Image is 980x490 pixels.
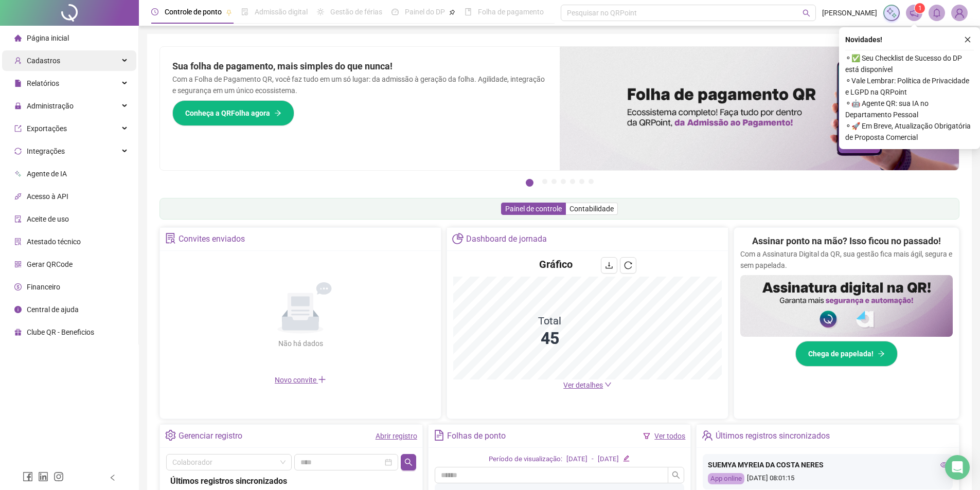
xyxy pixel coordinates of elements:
div: Últimos registros sincronizados [170,475,412,487]
span: search [672,471,680,479]
div: Gerenciar registro [179,427,242,445]
span: Chega de papelada! [808,348,874,359]
span: facebook [23,471,33,482]
h2: Sua folha de pagamento, mais simples do que nunca! [172,59,547,74]
h2: Assinar ponto na mão? Isso ficou no passado! [752,234,941,248]
span: search [803,9,810,17]
p: Com a Assinatura Digital da QR, sua gestão fica mais ágil, segura e sem papelada. [740,248,953,271]
div: Não há dados [253,338,348,349]
span: Contabilidade [569,205,614,213]
span: 1 [918,5,922,12]
div: Últimos registros sincronizados [716,427,830,445]
div: [DATE] [566,454,587,465]
span: [PERSON_NAME] [822,7,877,19]
img: 50702 [952,5,967,21]
div: SUEMYA MYREIA DA COSTA NERES [708,459,948,470]
div: [DATE] [598,454,619,465]
span: dashboard [391,8,399,15]
span: Cadastros [27,57,60,65]
span: left [109,474,116,481]
button: 3 [551,179,557,184]
span: down [604,381,612,388]
button: 5 [570,179,575,184]
span: solution [14,238,22,245]
span: Acesso à API [27,192,68,201]
div: Open Intercom Messenger [945,455,970,480]
span: Gestão de férias [330,8,382,16]
span: arrow-right [878,350,885,357]
div: Folhas de ponto [447,427,506,445]
span: export [14,125,22,132]
div: Dashboard de jornada [466,230,547,248]
div: Período de visualização: [489,454,562,465]
span: qrcode [14,261,22,268]
span: setting [165,430,176,441]
span: Ver detalhes [563,381,603,389]
span: team [702,430,712,441]
span: Novidades ! [845,34,882,45]
span: Central de ajuda [27,305,79,314]
span: sun [317,8,324,15]
span: Financeiro [27,283,60,291]
span: clock-circle [151,8,158,15]
span: file [14,80,22,87]
span: user-add [14,57,22,64]
span: Conheça a QRFolha agora [185,107,270,119]
span: ⚬ Vale Lembrar: Política de Privacidade e LGPD na QRPoint [845,75,974,98]
span: eye [940,461,948,468]
span: filter [643,432,650,440]
span: bell [932,8,941,17]
span: download [605,261,613,269]
button: 4 [561,179,566,184]
span: arrow-right [274,110,281,117]
p: Com a Folha de Pagamento QR, você faz tudo em um só lugar: da admissão à geração da folha. Agilid... [172,74,547,96]
span: edit [623,455,630,462]
span: info-circle [14,306,22,313]
span: Painel do DP [405,8,445,16]
span: Aceite de uso [27,215,69,223]
span: ⚬ 🚀 Em Breve, Atualização Obrigatória de Proposta Comercial [845,120,974,143]
span: Gerar QRCode [27,260,73,268]
span: Painel de controle [505,205,562,213]
span: api [14,193,22,200]
span: Novo convite [275,376,326,384]
a: Ver todos [654,432,685,440]
sup: 1 [915,3,925,13]
div: App online [708,473,744,485]
div: Convites enviados [179,230,245,248]
img: banner%2F8d14a306-6205-4263-8e5b-06e9a85ad873.png [560,47,959,170]
a: Ver detalhes down [563,381,612,389]
span: pushpin [226,9,232,15]
span: pushpin [449,9,455,15]
div: [DATE] 08:01:15 [708,473,948,485]
h4: Gráfico [539,257,573,271]
span: ⚬ ✅ Seu Checklist de Sucesso do DP está disponível [845,52,974,75]
span: book [465,8,472,15]
span: plus [318,375,326,384]
button: Chega de papelada! [795,341,898,367]
button: 6 [579,179,584,184]
span: Administração [27,102,74,110]
span: Folha de pagamento [478,8,544,16]
button: 7 [589,179,594,184]
span: home [14,34,22,42]
span: linkedin [38,471,48,482]
span: Exportações [27,124,67,133]
span: Clube QR - Beneficios [27,328,94,336]
span: Integrações [27,147,65,155]
span: Atestado técnico [27,238,81,246]
div: - [592,454,594,465]
span: Admissão digital [255,8,308,16]
button: 1 [526,179,533,187]
span: audit [14,215,22,223]
span: lock [14,102,22,110]
span: pie-chart [452,233,463,244]
span: file-text [434,430,444,441]
a: Abrir registro [376,432,417,440]
span: reload [624,261,632,269]
span: Relatórios [27,79,59,87]
span: gift [14,329,22,336]
span: file-done [241,8,248,15]
span: Controle de ponto [165,8,222,16]
span: Página inicial [27,34,69,42]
